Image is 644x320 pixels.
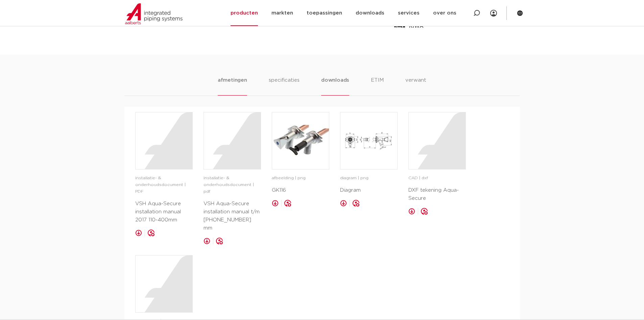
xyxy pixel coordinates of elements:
[218,76,247,96] li: afmetingen
[135,200,193,224] p: VSH Aqua-Secure installation manual 2017 110-400mm
[408,186,466,203] p: DXF tekening Aqua-Secure
[371,76,384,96] li: ETIM
[340,112,397,169] img: image for Diagram
[272,112,329,169] a: image for GK116
[204,200,261,232] p: VSH Aqua-Secure installation manual t/m [PHONE_NUMBER] mm
[269,76,300,96] li: specificaties
[405,76,426,96] li: verwant
[340,186,398,194] p: Diagram
[409,22,424,30] p: KIWA
[272,112,329,169] img: image for GK116
[321,76,349,96] li: downloads
[272,175,329,182] p: afbeelding | png
[204,175,261,195] p: installatie- & onderhoudsdocument | pdf
[135,175,193,195] p: installatie- & onderhoudsdocument | PDF
[272,186,329,194] p: GK116
[408,175,466,182] p: CAD | dxf
[340,112,398,169] a: image for Diagram
[340,175,398,182] p: diagram | png
[393,20,406,33] img: KIWA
